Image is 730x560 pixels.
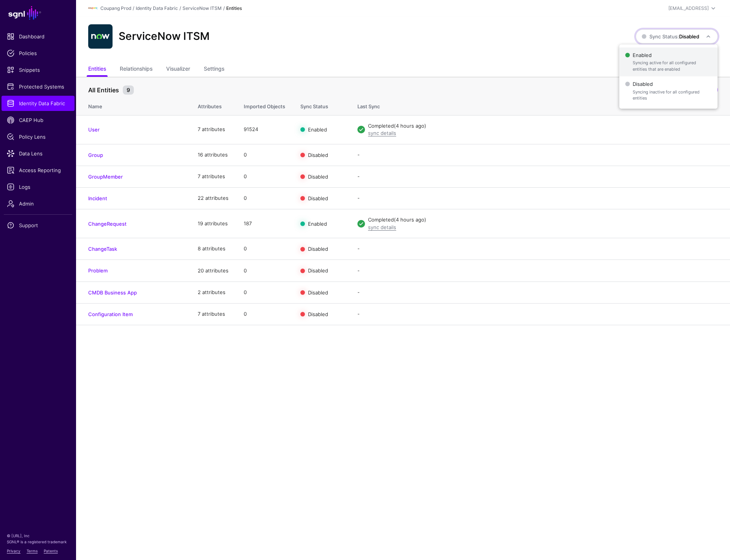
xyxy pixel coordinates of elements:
div: [EMAIL_ADDRESS] [668,5,709,12]
td: 7 attributes [190,166,236,187]
a: Privacy [7,549,21,553]
div: Completed (4 hours ago) [368,122,718,130]
strong: Disabled [679,33,699,40]
a: Incident [88,195,107,201]
td: 8 attributes [190,238,236,260]
img: svg+xml;base64,PHN2ZyBpZD0iTG9nbyIgeG1sbnM9Imh0dHA6Ly93d3cudzMub3JnLzIwMDAvc3ZnIiB3aWR0aD0iMTIxLj... [88,4,97,13]
a: Coupang Prod [100,5,131,11]
td: 0 [236,238,293,260]
a: Problem [88,267,108,274]
h2: ServiceNow ITSM [119,30,209,43]
a: Snippets [2,62,75,78]
a: ChangeRequest [88,221,127,227]
a: ChangeTask [88,246,117,252]
a: Identity Data Fabric [136,5,178,11]
td: 0 [236,187,293,209]
p: © [URL], Inc [7,533,69,539]
span: Syncing active for all configured entities that are enabled [633,60,711,72]
a: Identity Data Fabric [2,96,75,111]
a: Terms [27,549,38,553]
span: Snippets [7,66,69,74]
app-datasources-item-entities-syncstatus: - [357,195,360,201]
a: Policy Lens [2,129,75,144]
span: Disabled [308,152,328,158]
span: Disabled [308,311,328,317]
a: CAEP Hub [2,112,75,128]
span: Support [7,221,69,229]
span: Disabled [308,246,328,252]
span: Data Lens [7,150,69,157]
small: 9 [123,85,134,95]
td: 0 [236,166,293,187]
td: 0 [236,260,293,282]
td: 0 [236,144,293,166]
a: Admin [2,196,75,211]
th: Sync Status [293,95,350,115]
button: EnabledSyncing active for all configured entities that are enabled [619,47,717,77]
span: Protected Systems [7,83,69,90]
td: 91524 [236,115,293,144]
a: CMDB Business App [88,289,137,296]
a: Visualizer [166,62,190,77]
th: Name [76,95,190,115]
app-datasources-item-entities-syncstatus: - [357,173,360,179]
a: Settings [204,62,224,77]
th: Imported Objects [236,95,293,115]
span: Disabled [308,267,328,274]
a: Relationships [120,62,152,77]
a: Policies [2,46,75,61]
strong: Entities [226,5,242,11]
app-datasources-item-entities-syncstatus: - [357,311,360,317]
a: Patents [44,549,58,553]
span: Logs [7,183,69,191]
span: Disabled [308,289,328,295]
span: Dashboard [7,33,69,40]
div: / [222,5,226,12]
a: Logs [2,179,75,195]
td: 2 attributes [190,282,236,303]
a: Entities [88,62,106,77]
a: sync details [368,130,396,136]
a: SGNL [5,5,71,21]
a: Dashboard [2,29,75,44]
a: User [88,127,100,133]
td: 22 attributes [190,187,236,209]
td: 16 attributes [190,144,236,166]
span: CAEP Hub [7,116,69,124]
a: Configuration Item [88,311,133,317]
app-datasources-item-entities-syncstatus: - [357,245,360,252]
p: SGNL® is a registered trademark [7,539,69,545]
app-datasources-item-entities-syncstatus: - [357,267,360,274]
td: 7 attributes [190,303,236,325]
span: Enabled [308,127,327,133]
span: Policy Lens [7,133,69,141]
td: 187 [236,209,293,238]
a: ServiceNow ITSM [182,5,222,11]
span: Disabled [625,79,711,103]
span: Identity Data Fabric [7,100,69,107]
span: Admin [7,200,69,207]
a: Data Lens [2,146,75,161]
td: 19 attributes [190,209,236,238]
td: 0 [236,303,293,325]
a: Group [88,152,103,158]
span: All Entities [86,85,121,95]
div: Completed (4 hours ago) [368,216,718,224]
app-datasources-item-entities-syncstatus: - [357,289,360,295]
span: Disabled [308,173,328,179]
a: Protected Systems [2,79,75,94]
span: Enabled [625,50,711,74]
span: Sync Status: [642,33,699,40]
button: DisabledSyncing inactive for all configured entities [619,76,717,106]
div: / [131,5,136,12]
img: svg+xml;base64,PHN2ZyB3aWR0aD0iNjQiIGhlaWdodD0iNjQiIHZpZXdCb3g9IjAgMCA2NCA2NCIgZmlsbD0ibm9uZSIgeG... [88,24,113,49]
span: Syncing inactive for all configured entities [633,89,711,101]
span: Disabled [308,195,328,201]
span: Access Reporting [7,166,69,174]
span: Enabled [308,220,327,226]
td: 0 [236,282,293,303]
td: 20 attributes [190,260,236,282]
a: sync details [368,224,396,230]
th: Attributes [190,95,236,115]
div: / [178,5,182,12]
